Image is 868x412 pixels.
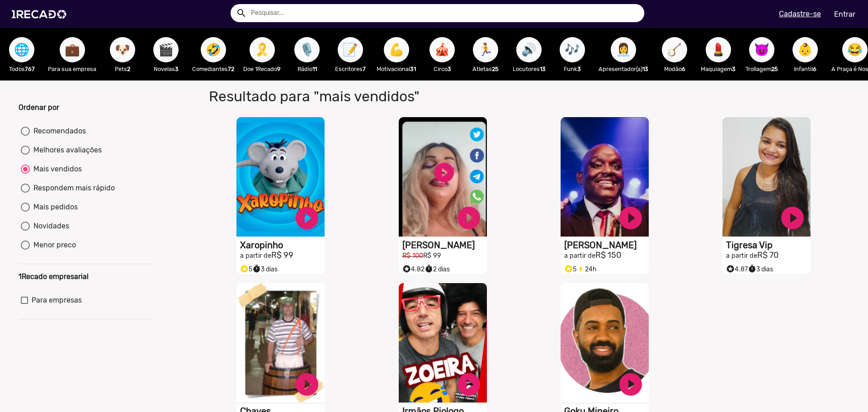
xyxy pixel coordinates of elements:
b: 3 [732,66,736,72]
span: Para empresas [32,295,82,306]
b: 1Recado empresarial [19,272,89,281]
small: timer [252,265,261,273]
button: 🎶 [560,37,585,62]
b: 9 [277,66,281,72]
h1: Tigresa Vip [726,240,811,251]
button: 🎬 [153,37,179,62]
div: Novidades [30,221,69,232]
span: 👩‍💼 [616,37,631,62]
span: 4.87 [726,265,748,273]
b: 25 [492,66,499,72]
span: 4.82 [402,265,425,273]
b: 72 [228,66,234,72]
div: Menor preco [30,240,76,251]
small: stars [726,265,735,273]
p: Funk [555,65,590,73]
input: Pesquisar... [244,4,644,22]
p: Trollagem [745,65,779,73]
h2: R$ 150 [564,251,649,260]
video: S1RECADO vídeos dedicados para fãs e empresas [561,117,649,237]
p: Escritores [333,65,368,73]
p: Para sua empresa [48,65,96,73]
p: Novelas [149,65,183,73]
p: Doe 1Recado [243,65,281,73]
p: Modão [657,65,692,73]
small: timer [748,265,756,273]
p: Todos [5,65,39,73]
span: 🤣 [206,37,221,62]
h1: Resultado para "mais vendidos" [202,88,629,105]
a: play_circle_filled [617,371,644,398]
span: 🔊 [521,37,537,62]
mat-icon: Example home icon [236,8,247,19]
a: play_circle_filled [293,204,321,232]
button: 🌐 [9,37,34,62]
button: 💄 [706,37,731,62]
button: 🎗️ [250,37,275,62]
button: 🏃 [473,37,498,62]
div: Recomendados [30,126,86,137]
i: bolt [576,262,585,273]
video: S1RECADO vídeos dedicados para fãs e empresas [399,283,487,403]
u: Cadastre-se [779,9,821,18]
video: S1RECADO vídeos dedicados para fãs e empresas [236,283,325,403]
small: a partir de [240,252,271,260]
small: stars [240,265,249,273]
h1: [PERSON_NAME] [564,240,649,251]
span: 💄 [711,37,726,62]
span: 2 dias [425,265,450,273]
span: 3 dias [748,265,773,273]
button: 👶 [793,37,818,62]
b: 767 [25,66,35,72]
span: 💪 [389,37,404,62]
i: Selo super talento [402,262,411,273]
i: timer [748,262,756,273]
button: 💼 [60,37,85,62]
a: play_circle_filled [779,204,806,232]
i: timer [425,262,433,273]
a: Entrar [828,6,861,22]
i: timer [252,262,261,273]
i: Selo super talento [240,262,249,273]
small: timer [425,265,433,273]
b: 31 [410,66,416,72]
span: 🌐 [14,37,29,62]
button: 🎙️ [294,37,320,62]
p: Infantil [788,65,822,73]
small: a partir de [564,252,595,260]
video: S1RECADO vídeos dedicados para fãs e empresas [399,117,487,237]
p: Pets [105,65,140,73]
button: 💪 [384,37,409,62]
p: Circo [425,65,459,73]
small: R$ 100 [402,252,423,260]
button: 🪕 [662,37,687,62]
button: 🐶 [110,37,135,62]
span: 🏃 [478,37,493,62]
a: play_circle_filled [293,371,321,398]
div: Mais pedidos [30,202,78,213]
small: stars [564,265,573,273]
p: Maquiagem [701,65,736,73]
span: 24h [576,265,597,273]
b: 3 [175,66,179,72]
a: play_circle_filled [455,371,482,398]
p: Rádio [290,65,324,73]
div: Mais vendidos [30,164,82,175]
a: play_circle_filled [617,204,644,232]
b: 6 [813,66,816,72]
p: Apresentador(a) [599,65,648,73]
h1: Xaropinho [240,240,325,251]
b: 7 [363,66,366,72]
span: 5 [564,265,576,273]
button: 🤣 [201,37,226,62]
small: bolt [576,265,585,273]
video: S1RECADO vídeos dedicados para fãs e empresas [561,283,649,403]
b: 3 [577,66,581,72]
span: 3 dias [252,265,278,273]
b: 6 [682,66,685,72]
b: 13 [642,66,648,72]
span: 🎬 [158,37,174,62]
span: 🎪 [434,37,450,62]
button: 😂 [842,37,868,62]
span: 🎗️ [255,37,270,62]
